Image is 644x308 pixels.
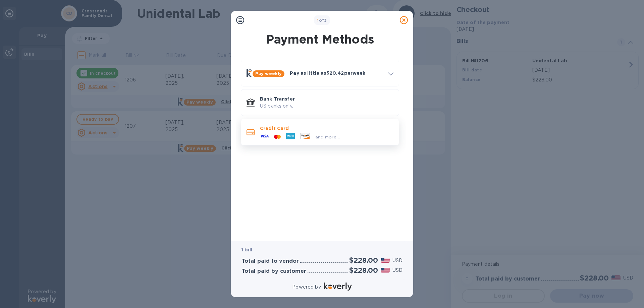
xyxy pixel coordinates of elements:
[392,267,402,274] p: USD
[381,268,390,272] img: USD
[239,32,400,46] h1: Payment Methods
[315,134,340,139] span: and more...
[381,258,390,263] img: USD
[260,125,393,132] p: Credit Card
[241,268,306,274] h3: Total paid by customer
[255,71,282,76] b: Pay weekly
[260,96,393,102] p: Bank Transfer
[349,256,378,264] h2: $228.00
[241,258,299,264] h3: Total paid to vendor
[290,70,383,76] p: Pay as little as $20.42 per week
[324,283,352,291] img: Logo
[317,18,319,23] span: 1
[292,284,321,291] p: Powered by
[392,257,402,264] p: USD
[260,103,393,110] p: US banks only.
[241,247,252,252] b: 1 bill
[349,266,378,274] h2: $228.00
[317,18,327,23] b: of 3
